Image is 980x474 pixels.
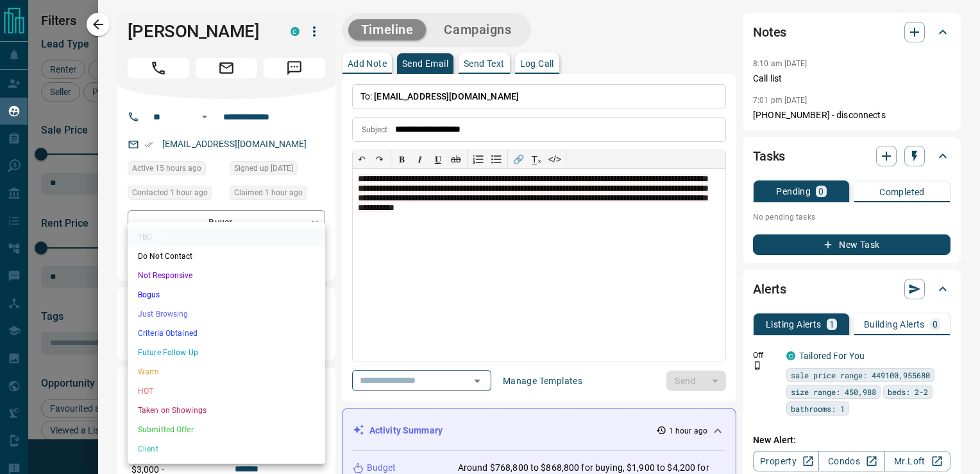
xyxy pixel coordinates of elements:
li: Not Responsive [128,266,325,285]
li: Future Follow Up [128,343,325,362]
li: Do Not Contact [128,247,325,266]
li: Warm [128,362,325,382]
li: Bogus [128,285,325,304]
li: Submitted Offer [128,420,325,439]
li: Taken on Showings [128,401,325,420]
li: Criteria Obtained [128,324,325,343]
li: Just Browsing [128,304,325,324]
li: Client [128,439,325,459]
li: HOT [128,382,325,401]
